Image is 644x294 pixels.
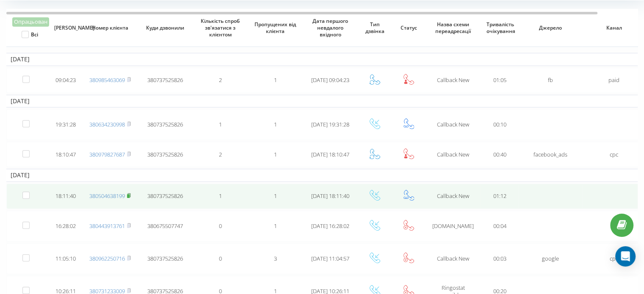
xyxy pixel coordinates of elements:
[274,76,277,84] span: 1
[274,151,277,158] span: 1
[311,192,349,200] span: [DATE] 18:11:40
[147,192,183,200] span: 380737525826
[519,243,582,274] td: google
[49,68,83,93] td: 09:04:23
[311,151,349,158] span: [DATE] 18:10:47
[147,222,183,230] span: 380675507747
[310,18,351,38] span: Дата першого невдалого вхідного
[274,222,277,230] span: 1
[426,68,481,93] td: Сallback New
[311,222,349,230] span: [DATE] 16:28:02
[219,76,222,84] span: 2
[219,151,222,158] span: 2
[481,142,519,167] td: 00:40
[426,109,481,140] td: Сallback New
[274,255,277,262] span: 3
[615,246,636,267] div: Open Intercom Messenger
[311,255,349,262] span: [DATE] 11:04:57
[89,76,125,84] a: 380985463069
[54,25,77,31] span: [PERSON_NAME]
[49,109,83,140] td: 19:31:28
[481,211,519,242] td: 00:04
[89,222,125,230] a: 380443913761
[426,142,481,167] td: Сallback New
[219,121,222,128] span: 1
[49,243,83,274] td: 11:05:10
[311,76,349,84] span: [DATE] 09:04:23
[219,255,222,262] span: 0
[481,243,519,274] td: 00:03
[147,255,183,262] span: 380737525826
[147,76,183,84] span: 380737525826
[526,25,575,31] span: Джерело
[426,243,481,274] td: Сallback New
[219,222,222,230] span: 0
[397,25,420,31] span: Статус
[147,151,183,158] span: 380737525826
[589,25,639,31] span: Канал
[49,211,83,242] td: 16:28:02
[519,142,582,167] td: facebook_ads
[22,31,38,38] label: Всі
[199,18,241,38] span: Кількість спроб зв'язатися з клієнтом
[274,121,277,128] span: 1
[49,142,83,167] td: 18:10:47
[49,184,83,209] td: 18:11:40
[89,192,125,200] a: 380504638199
[89,151,125,158] a: 380979827687
[426,211,481,242] td: [DOMAIN_NAME]
[519,68,582,93] td: fb
[254,21,296,34] span: Пропущених від клієнта
[432,21,474,34] span: Назва схеми переадресації
[147,121,183,128] span: 380737525826
[274,192,277,200] span: 1
[89,25,131,31] span: Номер клієнта
[426,184,481,209] td: Сallback New
[89,255,125,262] a: 380962250716
[481,68,519,93] td: 01:05
[89,121,125,128] a: 380634230998
[481,109,519,140] td: 00:10
[144,25,186,31] span: Куди дзвонили
[311,121,349,128] span: [DATE] 19:31:28
[486,21,513,34] span: Тривалість очікування
[481,184,519,209] td: 01:12
[219,192,222,200] span: 1
[363,21,386,34] span: Тип дзвінка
